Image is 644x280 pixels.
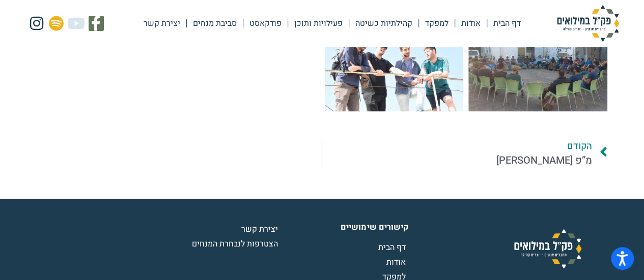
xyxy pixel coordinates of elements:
a: אודות [281,256,408,268]
span: הקודם [496,139,592,153]
a: דף הבית [487,12,527,35]
a: סביבת מנחים [187,12,243,35]
img: פק"ל [537,5,639,42]
span: דף הבית [378,241,408,254]
a: הצטרפות לנבחרת המנחים [153,238,281,250]
span: אודות [386,256,408,268]
a: יצירת קשר [153,223,281,235]
nav: Menu [137,12,527,35]
a: פודקאסט [243,12,288,35]
a: דף הבית [281,241,408,254]
a: למפקד [419,12,455,35]
span: יצירת קשר [241,223,281,235]
span: הצטרפות לנבחרת המנחים [192,238,281,250]
a: קהילתיות כשיטה [349,12,418,35]
span: מ”פ [PERSON_NAME] [496,153,592,168]
b: קישורים שימושיים [341,221,408,233]
a: אודות [455,12,487,35]
a: פעילויות ותוכן [288,12,349,35]
a: יצירת קשר [137,12,186,35]
a: הקודםמ”פ [PERSON_NAME] [322,139,607,168]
